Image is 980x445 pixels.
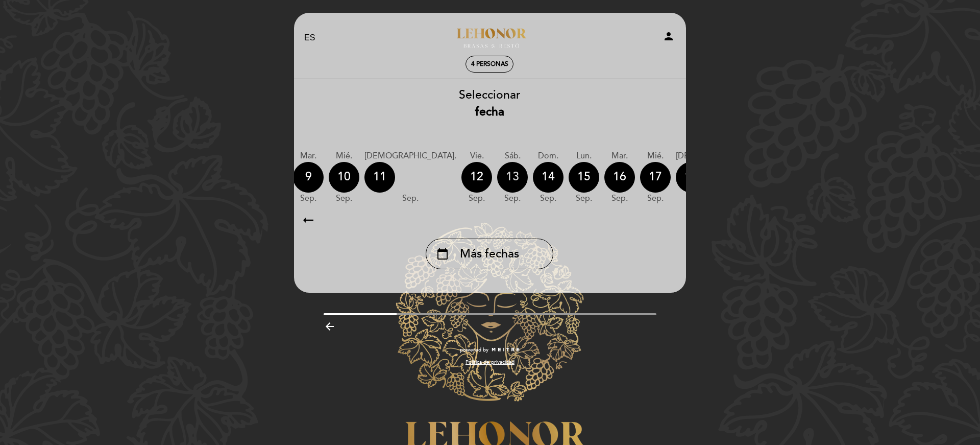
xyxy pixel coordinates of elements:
[364,162,395,193] div: 11
[497,193,528,204] div: sep.
[301,209,316,231] i: arrow_right_alt
[640,162,671,193] div: 17
[640,193,671,204] div: sep.
[533,162,563,193] div: 14
[497,150,528,162] div: sáb.
[475,105,504,119] b: fecha
[293,162,324,193] div: 9
[604,193,635,204] div: sep.
[436,245,449,263] i: calendar_today
[640,150,671,162] div: mié.
[497,162,528,193] div: 13
[533,150,563,162] div: dom.
[460,246,519,263] span: Más fechas
[364,150,456,162] div: [DEMOGRAPHIC_DATA].
[471,60,508,68] span: 4 personas
[569,193,599,204] div: sep.
[426,24,553,52] a: Lehonor - Brasas & Resto
[663,30,675,42] i: person
[324,320,336,333] i: arrow_backward
[329,162,359,193] div: 10
[461,193,492,204] div: sep.
[676,193,768,204] div: sep.
[604,162,635,193] div: 16
[676,162,706,193] div: 18
[663,30,675,46] button: person
[329,150,359,162] div: mié.
[569,150,599,162] div: lun.
[676,150,768,162] div: [DEMOGRAPHIC_DATA].
[465,359,514,366] a: Política de privacidad
[293,193,324,204] div: sep.
[329,193,359,204] div: sep.
[364,193,456,204] div: sep.
[460,346,520,354] a: powered by
[491,347,520,353] img: MEITRE
[604,150,635,162] div: mar.
[293,87,686,121] div: Seleccionar
[461,150,492,162] div: vie.
[460,346,488,354] span: powered by
[461,162,492,193] div: 12
[533,193,563,204] div: sep.
[569,162,599,193] div: 15
[293,150,324,162] div: mar.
